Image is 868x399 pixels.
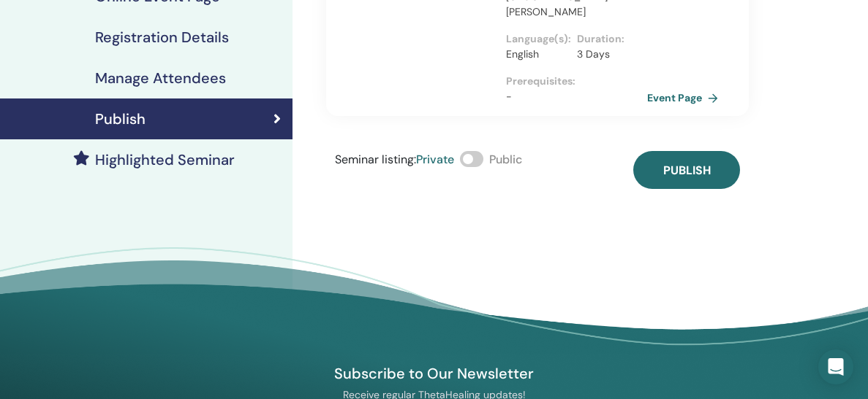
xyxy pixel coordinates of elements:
[663,163,711,178] span: Publish
[506,74,647,89] p: Prerequisites :
[633,151,740,189] button: Publish
[95,151,235,168] h4: Highlighted Seminar
[577,31,639,47] p: Duration :
[577,47,639,62] p: 3 Days
[489,152,522,167] span: Public
[506,89,647,104] p: -
[335,152,416,167] span: Seminar listing :
[506,31,568,47] p: Language(s) :
[95,28,229,46] h4: Registration Details
[95,69,226,87] h4: Manage Attendees
[416,152,454,167] span: Private
[265,364,603,383] h4: Subscribe to Our Newsletter
[506,47,568,62] p: English
[647,87,724,109] a: Event Page
[95,110,146,128] h4: Publish
[818,349,853,384] div: Open Intercom Messenger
